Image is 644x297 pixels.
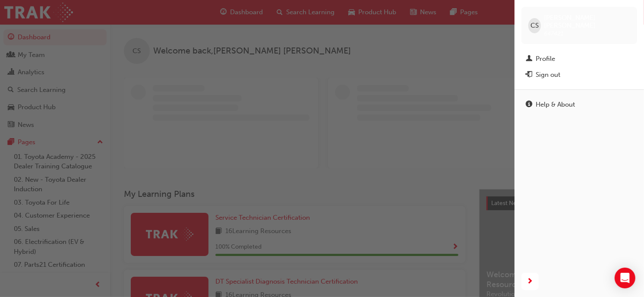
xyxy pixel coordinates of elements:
span: CS [530,21,539,31]
a: Profile [521,51,637,67]
span: man-icon [526,55,532,63]
button: Sign out [521,67,637,83]
span: 647421 [544,30,564,37]
span: [PERSON_NAME] [PERSON_NAME] [544,14,630,29]
div: Sign out [536,70,560,80]
div: Profile [536,54,555,64]
div: Help & About [536,100,575,110]
span: info-icon [526,101,532,109]
a: Help & About [521,97,637,113]
span: next-icon [527,276,534,287]
div: Open Intercom Messenger [615,268,635,288]
span: exit-icon [526,71,532,79]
